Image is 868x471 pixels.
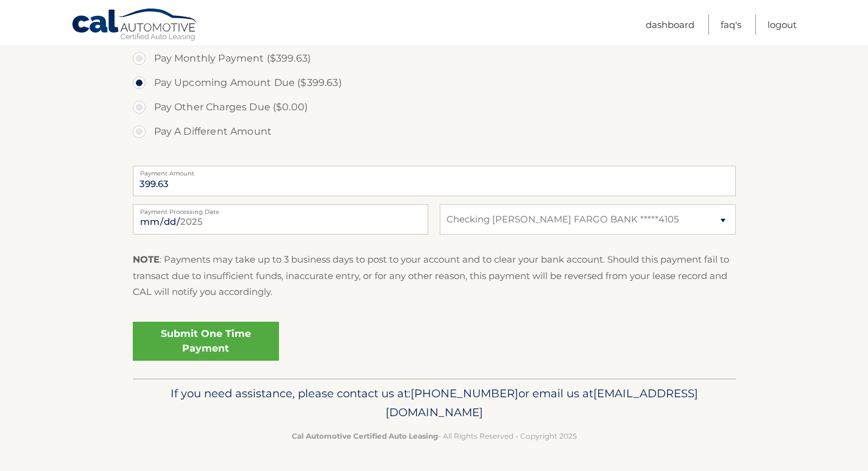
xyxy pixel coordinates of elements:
[133,204,428,214] label: Payment Processing Date
[141,430,728,442] p: - All Rights Reserved - Copyright 2025
[767,15,797,35] a: Logout
[133,119,736,144] label: Pay A Different Amount
[411,386,518,400] span: [PHONE_NUMBER]
[133,95,736,119] label: Pay Other Charges Due ($0.00)
[133,71,736,95] label: Pay Upcoming Amount Due ($399.63)
[646,15,694,35] a: Dashboard
[133,46,736,71] label: Pay Monthly Payment ($399.63)
[71,8,199,43] a: Cal Automotive
[133,166,736,196] input: Payment Amount
[133,252,736,300] p: : Payments may take up to 3 business days to post to your account and to clear your bank account....
[133,204,428,235] input: Payment Date
[133,166,736,175] label: Payment Amount
[721,15,741,35] a: FAQ's
[141,384,728,423] p: If you need assistance, please contact us at: or email us at
[133,253,160,265] strong: NOTE
[133,322,279,361] a: Submit One Time Payment
[292,431,438,441] strong: Cal Automotive Certified Auto Leasing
